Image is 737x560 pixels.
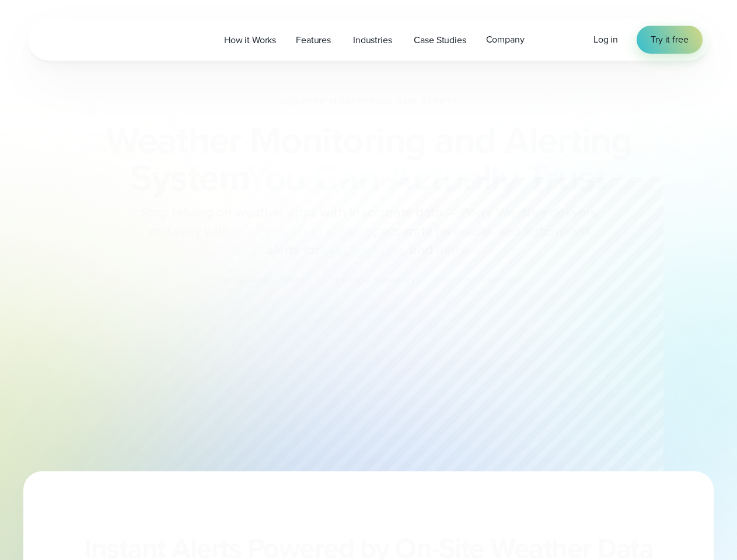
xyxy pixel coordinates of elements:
span: Case Studies [414,33,466,47]
span: Features [296,33,331,47]
a: How it Works [214,28,286,52]
a: Try it free [637,26,702,54]
span: Company [486,33,525,47]
span: Try it free [651,33,688,47]
a: Log in [593,33,618,47]
a: Case Studies [404,28,476,52]
span: Log in [593,33,618,46]
span: Industries [353,33,392,47]
span: How it Works [224,33,276,47]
